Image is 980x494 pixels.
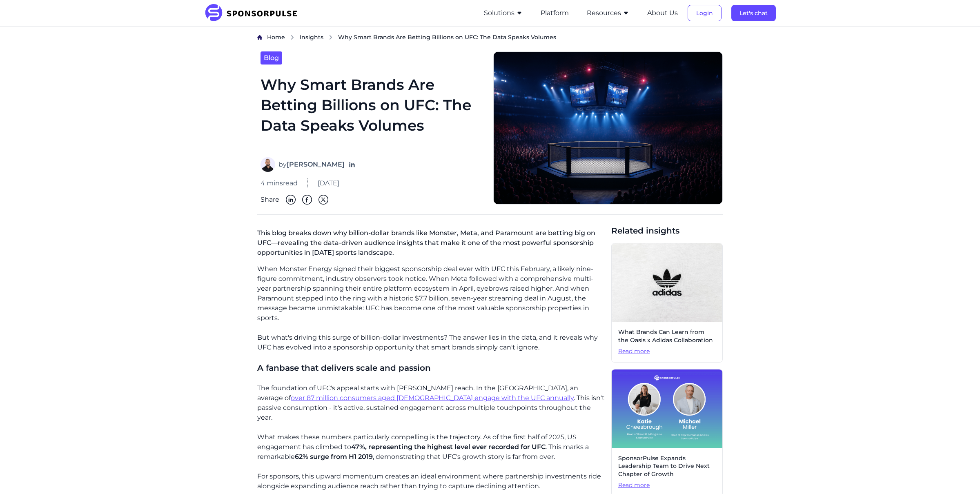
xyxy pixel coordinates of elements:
span: Home [267,33,285,41]
a: over 87 million consumers aged [DEMOGRAPHIC_DATA] engage with the UFC annually [291,394,574,402]
img: chevron right [328,35,333,40]
img: chevron right [290,35,295,40]
a: Let's chat [731,9,776,17]
a: Login [688,9,722,17]
img: Facebook [302,195,312,205]
img: Home [257,35,262,40]
span: [DATE] [318,178,339,188]
p: What makes these numbers particularly compelling is the trajectory. As of the first half of 2025,... [257,432,605,462]
span: Read more [618,481,716,490]
span: Related insights [611,225,723,236]
a: Insights [300,33,323,42]
button: Resources [587,8,629,18]
img: Linkedin [286,195,296,205]
iframe: Chat Widget [939,455,980,494]
a: What Brands Can Learn from the Oasis x Adidas CollaborationRead more [611,243,723,363]
p: When Monster Energy signed their biggest sponsorship deal ever with UFC this February, a likely n... [257,264,605,323]
span: Share [261,195,279,205]
span: What Brands Can Learn from the Oasis x Adidas Collaboration [618,328,716,344]
h1: Why Smart Brands Are Betting Billions on UFC: The Data Speaks Volumes [261,74,483,147]
img: Katie Cheesbrough and Michael Miller Join SponsorPulse to Accelerate Strategic Services [612,369,722,448]
p: The foundation of UFC's appeal starts with [PERSON_NAME] reach. In the [GEOGRAPHIC_DATA], an aver... [257,383,605,423]
strong: [PERSON_NAME] [287,160,345,168]
img: SponsorPulse [204,4,303,22]
span: SponsorPulse Expands Leadership Team to Drive Next Chapter of Growth [618,454,716,478]
button: Solutions [484,8,523,18]
span: by [278,160,345,169]
button: Let's chat [731,5,776,21]
img: Eddy Sidani [261,157,275,172]
span: Why Smart Brands Are Betting Billions on UFC: The Data Speaks Volumes [338,33,556,41]
span: 4 mins read [261,178,298,188]
p: This blog breaks down why billion-dollar brands like Monster, Meta, and Paramount are betting big... [257,225,605,264]
a: Platform [541,9,569,17]
img: AI generated image [493,51,723,205]
a: Follow on LinkedIn [348,160,356,169]
button: Platform [541,8,569,18]
a: Home [267,33,285,42]
span: A fanbase that delivers scale and passion [257,363,431,373]
p: But what's driving this surge of billion-dollar investments? The answer lies in the data, and it ... [257,333,605,352]
span: 47%, representing the highest level ever recorded for UFC [351,443,546,451]
a: About Us [647,9,678,17]
button: About Us [647,8,678,18]
p: For sponsors, this upward momentum creates an ideal environment where partnership investments rid... [257,472,605,491]
button: Login [688,5,722,21]
img: Christian Wiediger, courtesy of Unsplash [612,243,722,322]
span: Insights [300,33,323,41]
span: Read more [618,347,716,356]
a: Blog [261,51,282,65]
img: Twitter [318,195,328,205]
span: 62% surge from H1 2019 [295,453,373,461]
